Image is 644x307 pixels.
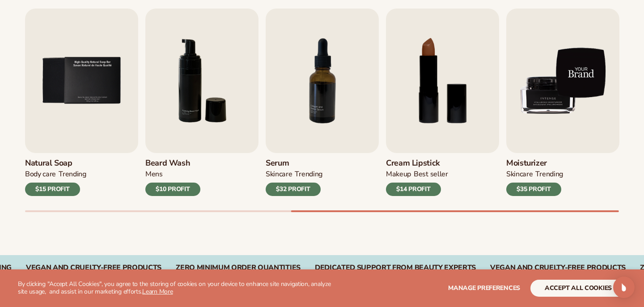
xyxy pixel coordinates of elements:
a: 6 / 9 [145,9,258,196]
div: TRENDING [295,170,322,179]
a: 9 / 9 [506,9,619,196]
span: Manage preferences [448,284,520,292]
button: accept all cookies [530,280,626,297]
h3: Natural Soap [25,158,86,168]
div: $14 PROFIT [386,183,441,196]
div: Open Intercom Messenger [613,277,635,298]
div: BODY Care [25,170,56,179]
a: Learn More [142,287,173,296]
a: 8 / 9 [386,9,499,196]
div: BEST SELLER [414,170,448,179]
div: Vegan and Cruelty-Free Products [490,264,626,272]
div: DEDICATED SUPPORT FROM BEAUTY EXPERTS [315,264,476,272]
a: 5 / 9 [25,9,138,196]
a: 7 / 9 [266,9,379,196]
h3: Beard Wash [145,158,200,168]
div: $10 PROFIT [145,183,200,196]
div: ZERO MINIMUM ORDER QUANTITIES [176,264,301,272]
div: mens [145,170,163,179]
h3: Moisturizer [506,158,563,168]
div: SKINCARE [506,170,533,179]
p: By clicking "Accept All Cookies", you agree to the storing of cookies on your device to enhance s... [18,281,336,296]
div: $15 PROFIT [25,183,80,196]
img: Shopify Image 13 [506,9,619,153]
h3: Serum [266,158,322,168]
div: TRENDING [535,170,563,179]
button: Manage preferences [448,280,520,297]
div: MAKEUP [386,170,411,179]
div: TRENDING [59,170,86,179]
h3: Cream Lipstick [386,158,448,168]
div: SKINCARE [266,170,292,179]
div: $32 PROFIT [266,183,321,196]
div: VEGAN AND CRUELTY-FREE PRODUCTS [26,264,161,272]
div: $35 PROFIT [506,183,561,196]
